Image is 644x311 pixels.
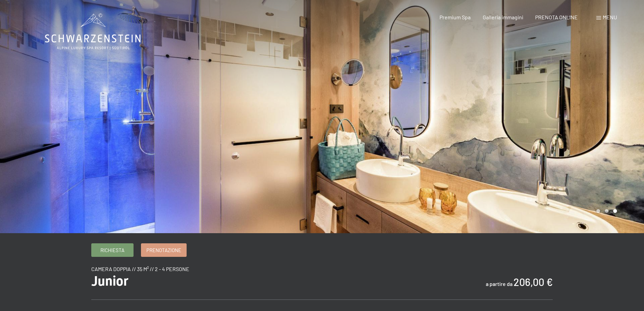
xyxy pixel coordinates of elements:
[92,244,133,257] a: Richiesta
[603,14,617,20] span: Menu
[100,247,124,254] span: Richiesta
[486,281,512,287] span: a partire da
[535,14,578,20] a: PRENOTA ONLINE
[439,14,471,20] a: Premium Spa
[514,276,553,288] b: 206,00 €
[91,266,189,272] span: camera doppia // 35 m² // 2 - 4 persone
[483,14,523,20] a: Galleria immagini
[91,273,128,289] span: Junior
[141,244,186,257] a: Prenotazione
[146,247,181,254] span: Prenotazione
